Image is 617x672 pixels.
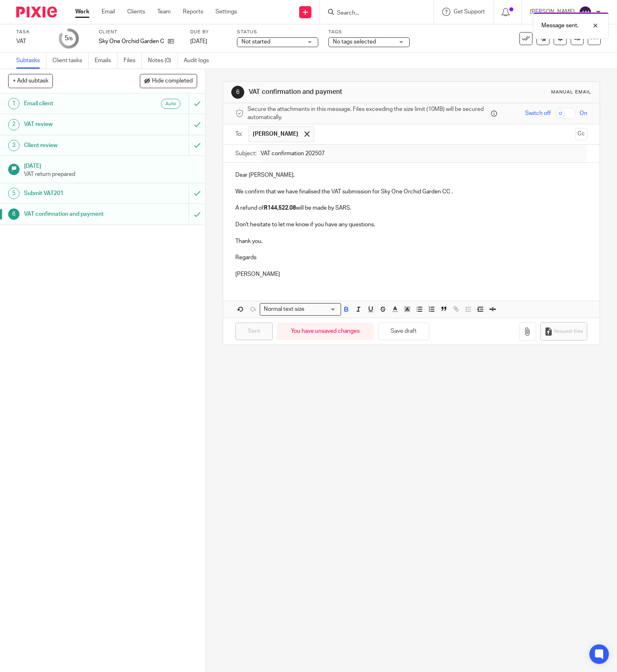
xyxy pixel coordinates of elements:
[16,29,49,35] label: Task
[260,303,341,316] div: Search for option
[333,39,376,45] span: No tags selected
[235,171,587,179] p: Dear [PERSON_NAME],
[235,204,587,212] p: A refund of will be made by SARS.
[8,98,20,109] div: 1
[262,305,306,314] span: Normal text size
[24,160,197,170] h1: [DATE]
[277,323,374,340] div: You have unsaved changes
[580,109,587,117] span: On
[253,130,298,138] span: [PERSON_NAME]
[16,7,57,17] img: Pixie
[235,254,587,262] p: Regards
[99,37,164,46] p: Sky One Orchid Garden CC
[24,118,128,130] h1: VAT review
[540,322,587,340] button: Request files
[157,8,171,16] a: Team
[65,34,73,43] div: 5
[215,8,237,16] a: Settings
[140,74,197,88] button: Hide completed
[249,88,429,96] h1: VAT confirmation and payment
[241,39,270,45] span: Not started
[8,188,20,199] div: 5
[161,99,180,109] div: Auto
[551,89,591,95] div: Manual email
[264,205,296,211] strong: R144,522.08
[24,170,197,178] p: VAT return prepared
[307,305,336,314] input: Search for option
[8,119,20,130] div: 2
[184,53,215,69] a: Audit logs
[190,39,207,44] span: [DATE]
[183,8,203,16] a: Reports
[235,221,587,229] p: Don't hesitate to let me know if you have any questions.
[235,188,587,196] p: We confirm that we have finalised the VAT submission for Sky One Orchid Garden CC .
[24,187,128,199] h1: Submit VAT201
[16,53,46,69] a: Subtasks
[148,53,178,69] a: Notes (0)
[235,130,244,138] label: To:
[99,29,180,35] label: Client
[248,105,489,122] span: Secure the attachments in this message. Files exceeding the size limit (10MB) will be secured aut...
[102,8,115,16] a: Email
[378,323,429,340] button: Save draft
[525,109,551,117] span: Switch off
[24,139,128,152] h1: Client review
[8,74,53,88] button: + Add subtask
[235,323,273,340] input: Sent
[95,53,117,69] a: Emails
[24,208,128,220] h1: VAT confirmation and payment
[554,328,583,335] span: Request files
[124,53,142,69] a: Files
[152,78,193,85] span: Hide completed
[75,8,89,16] a: Work
[541,22,578,30] p: Message sent.
[52,53,89,69] a: Client tasks
[8,140,20,151] div: 3
[127,8,145,16] a: Clients
[190,29,227,35] label: Due by
[68,37,73,41] small: /6
[16,37,49,46] div: VAT
[24,98,128,110] h1: Email client
[231,86,244,99] div: 6
[579,6,592,19] img: svg%3E
[237,29,318,35] label: Status
[235,270,587,278] p: [PERSON_NAME]
[235,150,256,158] label: Subject:
[8,208,20,220] div: 6
[575,128,587,140] button: Cc
[235,237,587,245] p: Thank you.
